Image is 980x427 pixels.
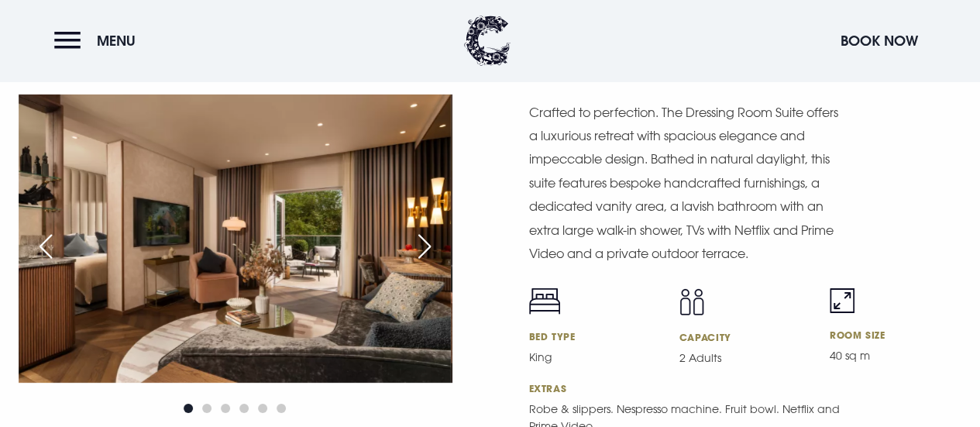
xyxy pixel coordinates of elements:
[54,24,143,57] button: Menu
[464,15,511,66] img: Clandeboye Lodge
[239,404,249,413] span: Go to slide 4
[451,95,883,383] img: Hotel in Bangor Northern Ireland
[529,101,847,266] p: Crafted to perfection. The Dressing Room Suite offers a luxurious retreat with spacious elegance ...
[679,288,704,315] img: Capacity icon
[405,229,444,263] div: Next slide
[529,330,661,343] h6: Bed Type
[529,288,560,315] img: Bed icon
[529,382,962,394] h6: Extras
[97,32,136,50] span: Menu
[184,404,193,413] span: Go to slide 1
[258,404,267,413] span: Go to slide 5
[19,95,451,383] img: Hotel in Bangor Northern Ireland
[830,288,854,313] img: Room size icon
[529,2,831,84] h2: Dressing Room Suite
[277,404,286,413] span: Go to slide 6
[830,347,961,364] p: 40 sq m
[202,404,211,413] span: Go to slide 2
[830,329,961,341] h6: Room Size
[679,350,811,367] p: 2 Adults
[26,229,65,263] div: Previous slide
[529,349,661,366] p: King
[833,24,926,57] button: Book Now
[221,404,230,413] span: Go to slide 3
[679,331,811,343] h6: Capacity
